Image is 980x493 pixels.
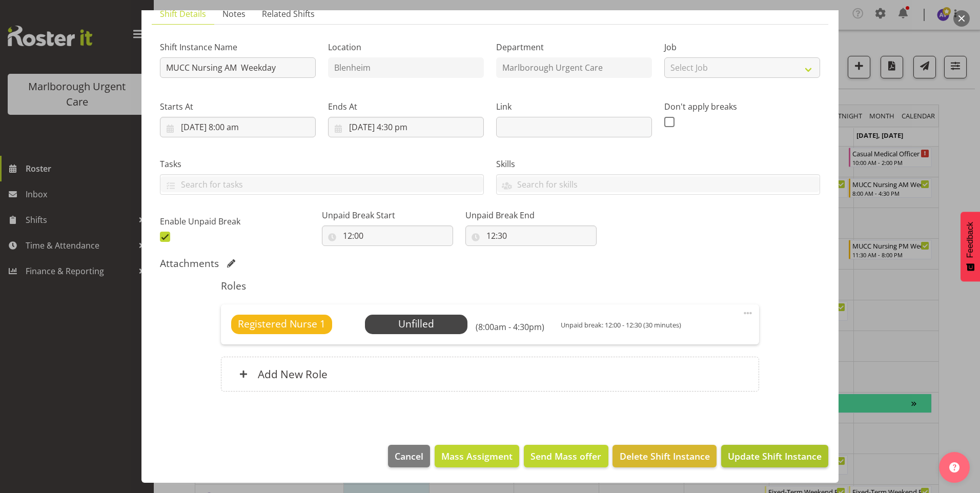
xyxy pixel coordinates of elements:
[561,320,681,330] span: Unpaid break: 12:00 - 12:30 (30 minutes)
[664,100,820,113] label: Don't apply breaks
[476,322,544,332] h6: (8:00am - 4:30pm)
[328,100,484,113] label: Ends At
[160,57,316,78] input: Shift Instance Name
[966,222,975,258] span: Feedback
[497,176,820,192] input: Search for skills
[328,117,484,137] input: Click to select...
[398,317,434,331] span: Unfilled
[465,225,597,246] input: Click to select...
[160,158,484,170] label: Tasks
[160,257,219,270] h5: Attachments
[395,449,423,463] span: Cancel
[530,449,601,463] span: Send Mass offer
[612,445,716,467] button: Delete Shift Instance
[160,215,316,228] label: Enable Unpaid Break
[728,449,822,463] span: Update Shift Instance
[620,449,710,463] span: Delete Shift Instance
[262,8,315,20] span: Related Shifts
[388,445,430,467] button: Cancel
[496,158,820,170] label: Skills
[160,100,316,113] label: Starts At
[664,41,820,53] label: Job
[465,209,597,221] label: Unpaid Break End
[160,117,316,137] input: Click to select...
[496,100,652,113] label: Link
[160,8,206,20] span: Shift Details
[435,445,519,467] button: Mass Assigment
[496,41,652,53] label: Department
[961,212,980,281] button: Feedback - Show survey
[949,462,959,473] img: help-xxl-2.png
[721,445,828,467] button: Update Shift Instance
[258,367,328,381] h6: Add New Role
[322,225,453,246] input: Click to select...
[238,317,325,332] span: Registered Nurse 1
[160,41,316,53] label: Shift Instance Name
[160,176,483,192] input: Search for tasks
[441,449,513,463] span: Mass Assigment
[221,280,759,292] h5: Roles
[524,445,608,467] button: Send Mass offer
[322,209,453,221] label: Unpaid Break Start
[222,8,246,20] span: Notes
[328,41,484,53] label: Location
